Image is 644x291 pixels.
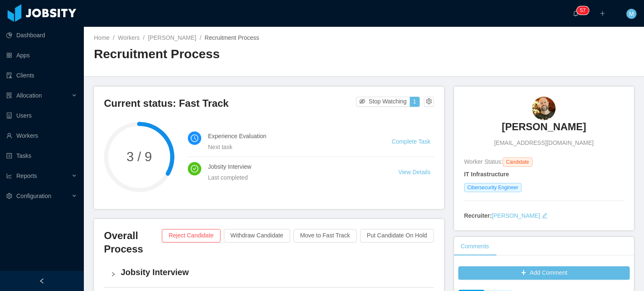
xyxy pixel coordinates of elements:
i: icon: plus [600,10,605,16]
h4: Jobsity Interview [208,162,378,171]
h3: Overall Process [104,229,162,256]
a: [PERSON_NAME] [492,212,540,219]
span: / [113,34,114,41]
button: Put Candidate On Hold [360,229,434,242]
img: 95c858bd-1cbe-4626-80fb-5fbe989450f7_68c0696862eb7-90w.png [532,97,556,120]
div: Last completed [208,173,378,182]
i: icon: line-chart [6,173,12,179]
a: icon: pie-chartDashboard [6,27,77,44]
i: icon: solution [6,93,12,98]
a: icon: appstoreApps [6,47,77,64]
a: [PERSON_NAME] [502,120,586,139]
span: Worker Status: [464,158,503,165]
button: icon: setting [424,97,434,107]
button: icon: eye-invisibleStop Watching [356,97,410,107]
i: icon: clock-circle [191,134,198,142]
span: [EMAIL_ADDRESS][DOMAIN_NAME] [494,139,594,147]
i: icon: edit [542,213,548,219]
i: icon: right [111,272,116,277]
h4: Experience Evaluation [208,131,371,141]
div: Next task [208,142,371,152]
a: View Details [398,169,431,175]
button: Reject Candidate [162,229,220,242]
span: 3 / 9 [104,150,174,163]
a: Home [94,34,109,41]
p: 7 [583,6,586,15]
a: icon: robotUsers [6,107,77,124]
span: Cibersecurity Engineer [464,183,522,192]
h2: Recruitment Process [94,46,364,63]
span: Reports [16,173,37,179]
i: icon: bell [573,10,579,16]
h3: [PERSON_NAME] [502,120,586,134]
a: Workers [118,34,140,41]
span: M [629,9,634,19]
i: icon: setting [6,193,12,199]
button: 1 [410,97,420,107]
i: icon: check-circle [191,165,198,173]
span: / [200,34,201,41]
p: 5 [580,6,583,15]
button: Withdraw Candidate [224,229,290,242]
a: icon: auditClients [6,67,77,84]
div: icon: rightJobsity Interview [104,261,434,287]
h3: Current status: Fast Track [104,97,356,110]
a: [PERSON_NAME] [148,34,196,41]
button: Move to Fast Track [293,229,357,242]
h4: Jobsity Interview [121,266,427,278]
strong: IT Infrastructure [464,171,509,178]
span: / [143,34,145,41]
a: Complete Task [392,138,430,145]
button: icon: plusAdd Comment [458,266,630,280]
span: Recruitment Process [205,34,259,41]
strong: Recruiter: [464,212,492,219]
div: Comments [454,237,496,256]
span: Allocation [16,92,42,99]
span: Configuration [16,193,51,199]
a: icon: profileTasks [6,147,77,164]
a: icon: userWorkers [6,127,77,144]
span: Candidate [503,157,532,167]
sup: 57 [576,6,589,15]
